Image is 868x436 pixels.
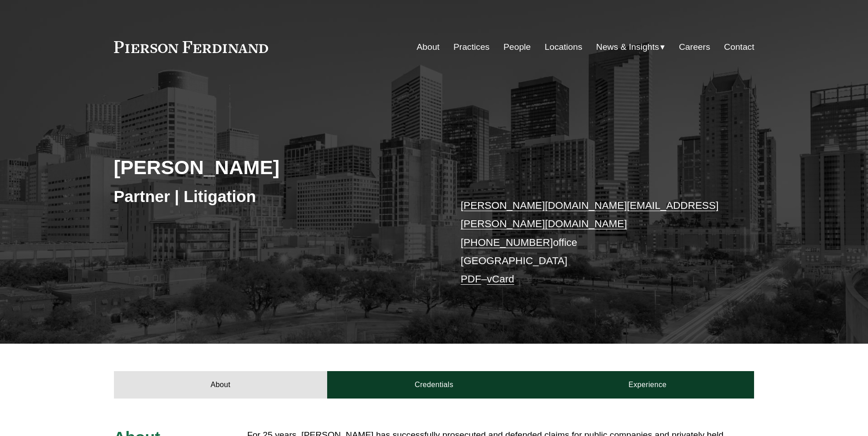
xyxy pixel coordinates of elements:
p: office [GEOGRAPHIC_DATA] – [461,197,728,289]
h2: [PERSON_NAME] [114,155,434,179]
a: About [114,371,328,399]
a: People [503,38,531,56]
a: Locations [545,38,582,56]
a: Contact [724,38,754,56]
a: [PHONE_NUMBER] [461,237,553,248]
a: About [417,38,440,56]
h3: Partner | Litigation [114,186,434,207]
a: PDF [461,273,481,285]
a: vCard [487,273,514,285]
a: Experience [541,371,755,399]
a: Practices [453,38,490,56]
a: [PERSON_NAME][DOMAIN_NAME][EMAIL_ADDRESS][PERSON_NAME][DOMAIN_NAME] [461,200,719,229]
a: Credentials [327,371,541,399]
span: News & Insights [596,39,659,55]
a: folder dropdown [596,38,665,56]
a: Careers [679,38,710,56]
